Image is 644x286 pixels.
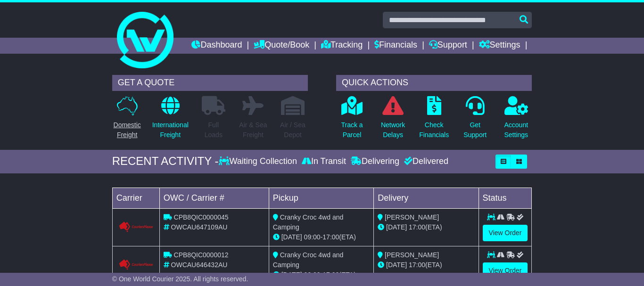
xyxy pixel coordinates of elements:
[171,261,228,269] span: OWCAU646432AU
[374,38,417,54] a: Financials
[219,156,299,167] div: Waiting Collection
[336,75,532,91] div: QUICK ACTIONS
[159,188,269,208] td: OWC / Carrier #
[113,96,141,145] a: DomesticFreight
[504,96,528,145] a: AccountSettings
[152,96,189,145] a: InternationalFreight
[118,259,154,270] img: GetCarrierServiceLogo
[483,225,528,241] a: View Order
[202,120,225,140] p: Full Loads
[114,120,141,140] p: Domestic Freight
[152,120,189,140] p: International Freight
[322,233,339,241] span: 17:00
[304,233,321,241] span: 09:00
[483,262,528,279] a: View Order
[381,120,405,140] p: Network Delays
[321,38,363,54] a: Tracking
[269,188,373,208] td: Pickup
[280,120,305,140] p: Air / Sea Depot
[340,96,363,145] a: Track aParcel
[273,270,370,280] div: - (ETA)
[419,96,449,145] a: CheckFinancials
[174,213,229,221] span: CPB8QIC0000045
[385,251,439,259] span: [PERSON_NAME]
[322,271,339,278] span: 17:00
[281,271,302,278] span: [DATE]
[273,213,344,231] span: Cranky Croc 4wd and Camping
[504,120,528,140] p: Account Settings
[386,261,407,269] span: [DATE]
[254,38,309,54] a: Quote/Book
[409,223,425,231] span: 17:00
[174,251,229,259] span: CPB8QIC0000012
[402,156,448,167] div: Delivered
[463,96,487,145] a: GetSupport
[385,213,439,221] span: [PERSON_NAME]
[112,155,219,168] div: RECENT ACTIVITY -
[386,223,407,231] span: [DATE]
[378,222,474,232] div: (ETA)
[378,260,474,270] div: (ETA)
[348,156,402,167] div: Delivering
[419,120,449,140] p: Check Financials
[239,120,267,140] p: Air & Sea Freight
[112,188,159,208] td: Carrier
[281,233,302,241] span: [DATE]
[191,38,242,54] a: Dashboard
[380,96,405,145] a: NetworkDelays
[171,223,228,231] span: OWCAU647109AU
[479,188,532,208] td: Status
[304,271,321,278] span: 09:00
[479,38,520,54] a: Settings
[463,120,487,140] p: Get Support
[118,221,154,233] img: GetCarrierServiceLogo
[341,120,363,140] p: Track a Parcel
[112,275,248,283] span: © One World Courier 2025. All rights reserved.
[409,261,425,269] span: 17:00
[299,156,348,167] div: In Transit
[374,188,479,208] td: Delivery
[273,251,344,269] span: Cranky Croc 4wd and Camping
[112,75,308,91] div: GET A QUOTE
[429,38,467,54] a: Support
[273,232,370,242] div: - (ETA)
